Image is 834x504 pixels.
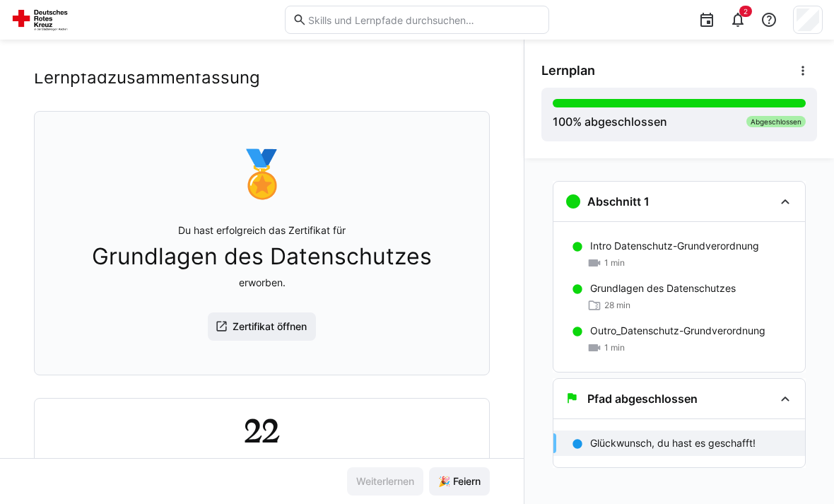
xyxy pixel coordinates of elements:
[34,67,260,88] h2: Lernpfadzusammenfassung
[604,300,630,311] span: 28 min
[222,457,303,467] div: Minuten gelernt
[429,467,490,496] button: 🎉 Feiern
[553,113,667,130] div: % abgeschlossen
[208,312,317,341] button: Zertifikat öffnen
[307,13,541,26] input: Skills und Lernpfade durchsuchen…
[590,324,765,338] p: Outro_Datenschutz-Grundverordnung
[234,146,290,201] div: 🏅
[590,281,736,295] p: Grundlagen des Datenschutzes
[553,115,572,129] span: 100
[230,320,309,334] span: Zertifikat öffnen
[347,467,423,496] button: Weiterlernen
[604,342,625,353] span: 1 min
[587,392,698,406] h3: Pfad abgeschlossen
[541,63,595,78] span: Lernplan
[436,474,483,488] span: 🎉 Feiern
[244,410,279,451] h2: 22
[92,223,432,290] p: Du hast erfolgreich das Zertifikat für erworben.
[587,194,650,209] h3: Abschnitt 1
[744,7,748,16] span: 2
[590,239,759,253] p: Intro Datenschutz-Grundverordnung
[590,436,756,450] p: Glückwunsch, du hast es geschafft!
[604,257,625,269] span: 1 min
[746,116,806,127] div: Abgeschlossen
[354,474,416,488] span: Weiterlernen
[92,243,432,270] span: Grundlagen des Datenschutzes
